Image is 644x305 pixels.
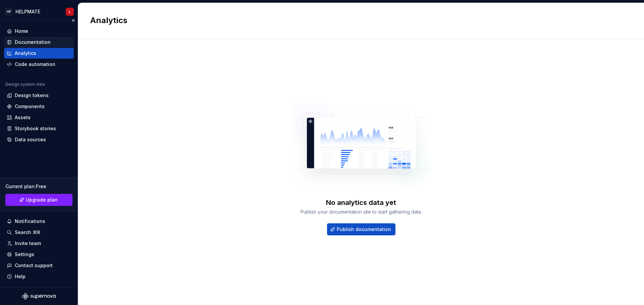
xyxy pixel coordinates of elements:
[15,229,40,236] div: Search ⌘K
[326,198,396,207] div: No analytics data yet
[69,9,71,14] div: L
[15,8,40,15] div: HELPMATE
[5,8,13,16] div: HP
[4,271,74,282] button: Help
[26,197,58,203] span: Upgrade plan
[15,218,45,225] div: Notifications
[90,15,624,26] h2: Analytics
[4,134,74,145] a: Data sources
[4,90,74,101] a: Design tokens
[15,125,56,132] div: Storybook stories
[4,37,74,48] a: Documentation
[4,112,74,123] a: Assets
[15,273,25,280] div: Help
[4,216,74,227] button: Notifications
[4,249,74,260] a: Settings
[4,123,74,134] a: Storybook stories
[4,101,74,112] a: Components
[5,183,72,190] div: Current plan : Free
[4,260,74,271] button: Contact support
[68,16,78,25] button: Collapse sidebar
[5,82,45,87] div: Design system data
[15,103,45,110] div: Components
[22,293,56,300] svg: Supernova Logo
[15,114,31,121] div: Assets
[4,238,74,249] a: Invite team
[4,26,74,36] a: Home
[15,61,55,68] div: Code automation
[4,48,74,59] a: Analytics
[337,226,391,233] span: Publish documentation
[327,223,395,235] button: Publish documentation
[4,59,74,70] a: Code automation
[15,92,49,99] div: Design tokens
[4,227,74,238] button: Search ⌘K
[15,240,41,247] div: Invite team
[15,136,46,143] div: Data sources
[301,209,422,215] div: Publish your documentation site to start gathering data.
[15,39,51,46] div: Documentation
[5,194,72,206] a: Upgrade plan
[15,50,36,57] div: Analytics
[15,251,34,258] div: Settings
[15,28,28,34] div: Home
[1,4,76,19] button: HPHELPMATEL
[15,262,53,269] div: Contact support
